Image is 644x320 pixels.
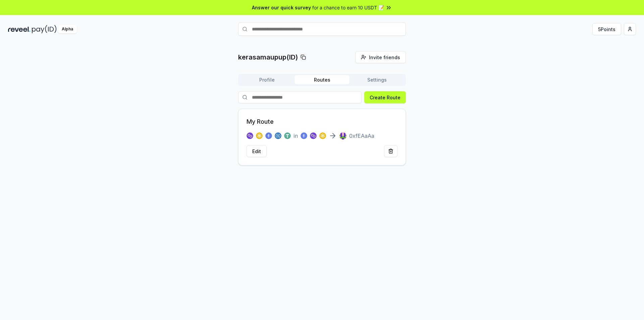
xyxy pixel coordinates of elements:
span: Invite friends [369,54,400,61]
button: Invite friends [355,51,406,63]
p: 0xfEAaAa [349,132,374,140]
img: logo [301,132,307,139]
span: in [293,132,298,140]
img: pay_id [32,25,57,33]
button: logo [256,132,263,140]
button: Profile [239,75,294,85]
img: logo [265,132,272,139]
button: logo [301,132,307,140]
button: logo [319,132,326,140]
img: logo [256,132,263,139]
button: logo [310,132,317,140]
button: Routes [294,75,350,85]
p: My Route [247,117,274,126]
img: reveel_dark [8,25,31,33]
img: logo [310,132,317,139]
button: 0xfEAaAa [339,132,374,140]
img: logo [247,132,253,139]
div: Alpha [58,25,77,33]
button: 5Points [592,23,621,35]
button: Edit [247,145,267,157]
button: logo [275,132,281,140]
button: logo [265,132,272,140]
button: logo [284,132,291,140]
button: logo [247,132,253,140]
button: Settings [350,75,405,85]
img: logo [275,132,281,139]
span: for a chance to earn 10 USDT 📝 [312,4,384,11]
img: logo [284,132,291,139]
img: logo [319,132,326,139]
button: Create Route [364,91,406,103]
p: kerasamaupup(ID) [238,52,298,62]
span: Answer our quick survey [252,4,311,11]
